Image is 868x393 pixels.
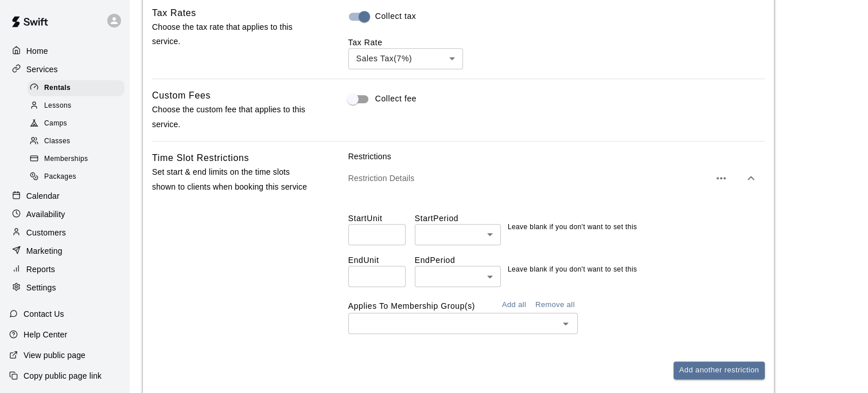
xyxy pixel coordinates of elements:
[348,38,383,47] label: Tax Rate
[496,296,532,314] button: Add all
[26,227,66,238] p: Customers
[26,264,55,275] p: Reports
[28,115,129,133] a: Camps
[28,133,124,150] div: Classes
[375,93,417,105] span: Collect fee
[28,169,124,185] div: Packages
[28,80,124,96] div: Rentals
[415,254,501,266] label: End Period
[348,301,475,311] label: Applies To Membership Group(s)
[44,118,67,129] span: Camps
[152,165,312,194] p: Set start & end limits on the time slots shown to clients when booking this service
[9,61,120,78] a: Services
[558,316,574,332] button: Open
[9,42,120,60] a: Home
[152,103,312,131] p: Choose the custom fee that applies to this service.
[24,349,85,361] p: View public page
[28,97,129,115] a: Lessons
[348,48,463,69] div: Sales Tax ( 7 %)
[9,224,120,241] a: Customers
[152,151,249,166] h6: Time Slot Restrictions
[348,162,765,194] div: Restriction Details
[44,154,88,165] span: Memberships
[152,88,211,103] h6: Custom Fees
[348,213,415,224] label: Start Unit
[26,64,58,75] p: Services
[674,361,765,379] button: Add another restriction
[26,190,60,202] p: Calendar
[28,133,129,151] a: Classes
[28,79,129,97] a: Rentals
[28,116,124,132] div: Camps
[9,206,120,223] a: Availability
[26,209,65,220] p: Availability
[28,98,124,114] div: Lessons
[9,187,120,205] a: Calendar
[9,279,120,296] a: Settings
[508,222,637,233] p: Leave blank if you don't want to set this
[28,168,129,186] a: Packages
[24,370,102,382] p: Copy public page link
[9,261,120,278] a: Reports
[44,100,72,112] span: Lessons
[44,136,70,147] span: Classes
[152,20,312,49] p: Choose the tax rate that applies to this service.
[348,172,710,184] p: Restriction Details
[508,264,637,276] p: Leave blank if you don't want to set this
[348,254,415,266] label: End Unit
[24,329,67,340] p: Help Center
[26,245,63,257] p: Marketing
[375,10,417,22] span: Collect tax
[28,151,129,168] a: Memberships
[532,296,578,314] button: Remove all
[9,242,120,260] a: Marketing
[348,151,765,162] p: Restrictions
[415,213,501,224] label: Start Period
[44,82,71,94] span: Rentals
[24,308,64,320] p: Contact Us
[44,171,76,183] span: Packages
[26,45,48,57] p: Home
[28,151,124,167] div: Memberships
[152,6,196,21] h6: Tax Rates
[26,282,56,293] p: Settings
